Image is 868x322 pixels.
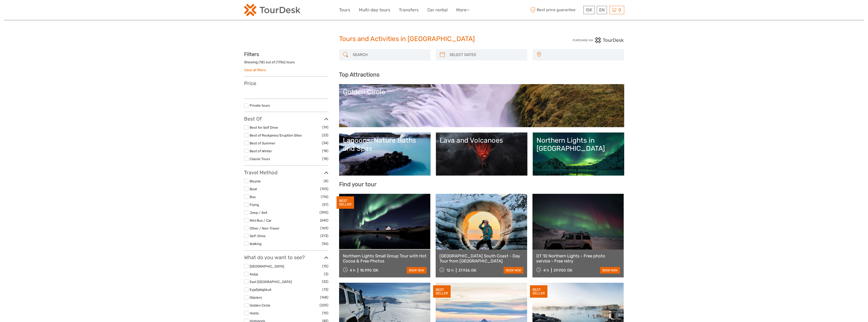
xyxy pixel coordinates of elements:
a: Askja [250,272,258,276]
a: Northern Lights in [GEOGRAPHIC_DATA] [537,136,620,172]
label: 18 [260,60,264,65]
span: (18) [322,148,328,154]
span: (19) [322,124,328,130]
strong: Filters [244,51,259,57]
a: Tours [339,6,350,14]
a: Golden Circle [343,88,620,123]
a: Lagoons, Nature Baths and Spas [343,136,427,172]
div: Lava and Volcanoes [440,136,524,144]
a: Bus [250,195,256,199]
a: Classic Tours [250,157,270,161]
span: (32) [322,279,328,285]
div: BEST SELLER [530,285,547,298]
a: Best of Reykjanes/Eruption Sites [250,133,302,137]
div: BEST SELLER [433,285,451,298]
a: Hekla [250,311,258,315]
div: Lagoons, Nature Baths and Spas [343,136,427,153]
span: (220) [320,302,328,308]
div: 37.936 ISK [458,268,476,273]
h3: Price [244,80,328,86]
input: SEARCH [351,50,428,59]
h3: Travel Method [244,169,328,176]
a: Car rental [427,6,448,14]
div: Golden Circle [343,88,620,96]
a: More [456,6,469,14]
h3: What do you want to see? [244,254,328,260]
a: Transfers [399,6,419,14]
span: (34) [322,140,328,146]
h3: Best Of [244,116,328,122]
a: Flying [250,203,259,207]
span: (10) [322,263,328,269]
span: ISK [586,7,592,12]
span: (23) [322,132,328,138]
span: (3) [324,271,328,277]
span: 4 h [543,268,549,273]
a: Multi-day tours [359,6,390,14]
img: PurchaseViaTourDesk.png [572,37,624,43]
a: Jeep / 4x4 [250,211,267,215]
h1: Tours and Activities in [GEOGRAPHIC_DATA] [339,35,529,43]
span: (105) [320,186,328,192]
span: (8) [324,178,328,184]
span: (13) [322,287,328,292]
b: Find your tour [339,181,377,188]
a: Lava and Volcanoes [440,136,524,172]
input: SELECT DATES [448,50,525,59]
a: Golden Circle [250,303,270,307]
a: Glaciers [250,295,262,299]
span: (57) [322,202,328,207]
div: Showing ( ) out of ( ) tours [244,60,328,68]
span: (10) [322,310,328,316]
span: (116) [321,194,328,200]
a: Other / Non-Travel [250,226,279,230]
a: Best for Self Drive [250,125,278,129]
a: book now [600,267,620,274]
div: Northern Lights in [GEOGRAPHIC_DATA] [537,136,620,153]
img: 120-15d4194f-c635-41b9-a512-a3cb382bfb57_logo_small.png [244,4,300,16]
a: Walking [250,242,262,246]
span: 12 h [447,268,454,273]
span: 0 [618,7,622,12]
span: (169) [320,225,328,231]
label: 1756 [277,60,284,65]
span: Best price guarantee [529,6,582,14]
span: (390) [320,210,328,215]
a: East [GEOGRAPHIC_DATA] [250,280,292,284]
div: 29.900 ISK [553,268,572,273]
div: EN [597,6,607,14]
div: 18.990 ISK [360,268,378,273]
a: Clear all filters [244,68,266,72]
a: Best of Winter [250,149,272,153]
a: DT 10 Northern Lights - Free photo service - Free retry [536,253,620,264]
a: Northern Lights Small Group Tour with Hot Cocoa & Free Photos [343,253,427,264]
a: Boat [250,187,257,191]
span: (168) [320,294,328,300]
span: 4 h [350,268,355,273]
b: Top Attractions [339,71,379,78]
a: book now [407,267,427,274]
a: Private tours [250,103,270,107]
a: Eyjafjallajökull [250,288,271,292]
span: (642) [320,217,328,223]
a: Self-Drive [250,234,266,238]
a: Best of Summer [250,141,275,145]
a: Bicycle [250,179,261,183]
span: (18) [322,156,328,162]
a: [GEOGRAPHIC_DATA] South Coast - Day Tour from [GEOGRAPHIC_DATA] [439,253,523,264]
a: Mini Bus / Car [250,218,271,222]
a: [GEOGRAPHIC_DATA] [250,264,284,268]
div: BEST SELLER [337,196,354,209]
span: (213) [320,233,328,239]
a: book now [504,267,523,274]
span: (56) [322,241,328,247]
